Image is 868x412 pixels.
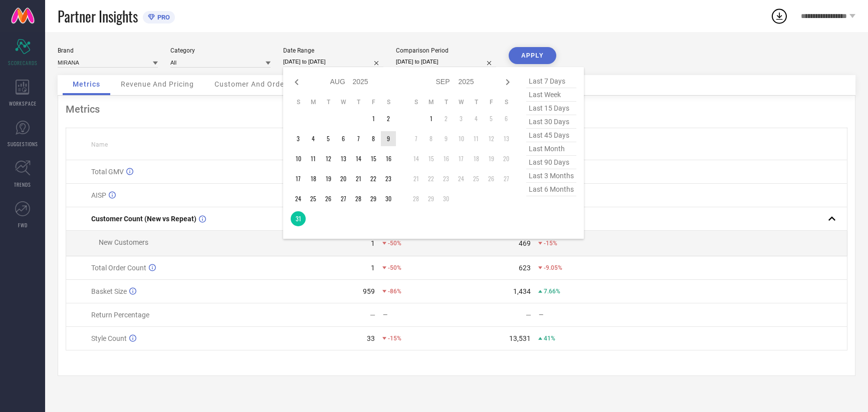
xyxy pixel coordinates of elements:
td: Tue Sep 02 2025 [439,111,454,126]
span: 7.66% [544,288,560,295]
span: Metrics [73,80,100,88]
span: last 30 days [526,115,576,129]
td: Sun Sep 21 2025 [408,171,423,186]
th: Sunday [408,98,423,106]
th: Friday [484,98,499,106]
div: — [539,311,612,318]
span: Total GMV [91,168,124,176]
td: Wed Aug 13 2025 [336,151,351,166]
div: 1 [371,264,375,272]
span: last 7 days [526,75,576,88]
button: APPLY [509,47,556,64]
td: Sun Aug 03 2025 [291,131,306,146]
span: Style Count [91,334,127,342]
th: Friday [366,98,381,106]
th: Saturday [499,98,514,106]
td: Fri Aug 15 2025 [366,151,381,166]
td: Wed Aug 06 2025 [336,131,351,146]
td: Mon Sep 01 2025 [423,111,439,126]
td: Thu Sep 04 2025 [469,111,484,126]
th: Tuesday [439,98,454,106]
td: Wed Sep 03 2025 [454,111,469,126]
div: Brand [58,47,158,54]
span: last 45 days [526,129,576,142]
span: Customer Count (New vs Repeat) [91,215,196,223]
span: last 6 months [526,183,576,196]
div: 33 [367,334,375,342]
span: AISP [91,191,106,199]
td: Sat Sep 20 2025 [499,151,514,166]
td: Fri Sep 19 2025 [484,151,499,166]
th: Wednesday [336,98,351,106]
span: Name [91,141,108,148]
td: Mon Sep 08 2025 [423,131,439,146]
td: Fri Aug 08 2025 [366,131,381,146]
td: Tue Aug 19 2025 [321,171,336,186]
div: 623 [519,264,531,272]
td: Sat Aug 02 2025 [381,111,396,126]
td: Tue Sep 30 2025 [439,191,454,206]
td: Fri Aug 22 2025 [366,171,381,186]
span: last 3 months [526,169,576,183]
span: FWD [18,221,28,229]
th: Tuesday [321,98,336,106]
td: Sat Aug 30 2025 [381,191,396,206]
span: Partner Insights [58,6,138,27]
span: Return Percentage [91,311,149,319]
span: Total Order Count [91,264,146,272]
span: Revenue And Pricing [121,80,194,88]
span: PRO [155,14,170,21]
div: 959 [363,287,375,295]
span: last month [526,142,576,156]
span: Customer And Orders [214,80,291,88]
span: Basket Size [91,287,127,295]
span: SCORECARDS [8,59,38,67]
input: Select date range [283,57,383,67]
th: Monday [306,98,321,106]
td: Sat Aug 09 2025 [381,131,396,146]
span: -50% [388,240,401,247]
div: Open download list [770,7,788,25]
td: Wed Sep 10 2025 [454,131,469,146]
td: Tue Aug 05 2025 [321,131,336,146]
div: — [526,311,531,319]
span: last 15 days [526,102,576,115]
span: 41% [544,335,555,342]
span: last 90 days [526,156,576,169]
td: Sat Aug 23 2025 [381,171,396,186]
td: Fri Sep 26 2025 [484,171,499,186]
td: Sun Sep 28 2025 [408,191,423,206]
td: Wed Sep 17 2025 [454,151,469,166]
td: Sat Sep 13 2025 [499,131,514,146]
td: Mon Sep 15 2025 [423,151,439,166]
div: Previous month [291,76,303,88]
div: Metrics [66,103,847,115]
td: Thu Aug 28 2025 [351,191,366,206]
td: Sun Aug 10 2025 [291,151,306,166]
div: — [383,311,456,318]
th: Thursday [351,98,366,106]
td: Tue Sep 09 2025 [439,131,454,146]
td: Fri Sep 12 2025 [484,131,499,146]
td: Tue Sep 23 2025 [439,171,454,186]
th: Sunday [291,98,306,106]
div: 469 [519,239,531,247]
td: Sat Aug 16 2025 [381,151,396,166]
td: Sat Sep 27 2025 [499,171,514,186]
span: WORKSPACE [9,100,37,107]
td: Fri Aug 01 2025 [366,111,381,126]
td: Thu Aug 07 2025 [351,131,366,146]
td: Sun Sep 07 2025 [408,131,423,146]
div: Comparison Period [396,47,496,54]
th: Saturday [381,98,396,106]
td: Sun Aug 31 2025 [291,211,306,226]
td: Mon Aug 18 2025 [306,171,321,186]
td: Wed Aug 27 2025 [336,191,351,206]
div: Category [170,47,271,54]
td: Tue Aug 12 2025 [321,151,336,166]
div: Next month [502,76,514,88]
span: SUGGESTIONS [8,140,38,148]
span: -15% [544,240,557,247]
input: Select comparison period [396,57,496,67]
span: -9.05% [544,264,562,271]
